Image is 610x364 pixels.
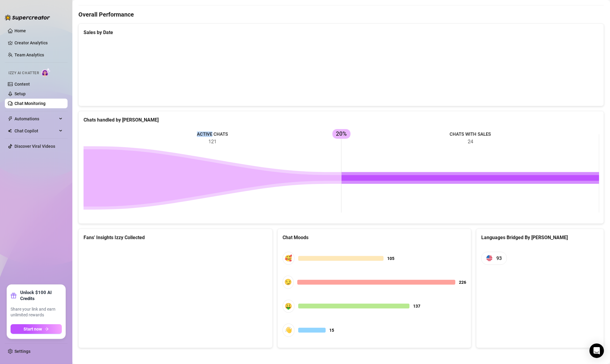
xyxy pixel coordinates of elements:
span: 105 [387,255,394,262]
a: Chat Monitoring [14,101,46,106]
img: AI Chatter [41,68,51,77]
span: thunderbolt [8,116,13,121]
span: Chat Copilot [14,126,57,136]
span: Start now [24,327,42,331]
span: Share your link and earn unlimited rewards [11,306,62,318]
button: Start nowarrow-right [11,324,62,334]
div: 👋 [283,324,295,337]
a: Discover Viral Videos [14,144,55,149]
span: 93 [496,255,502,262]
img: Chat Copilot [8,129,12,133]
a: Setup [14,91,26,96]
div: 🥰 [283,252,295,265]
a: Content [14,82,30,87]
div: Chat Moods [283,234,466,241]
span: 226 [459,279,466,286]
a: Creator Analytics [14,38,63,48]
div: Fans' Insights Izzy Collected [84,234,267,241]
div: Open Intercom Messenger [589,343,604,358]
a: Settings [14,349,30,354]
strong: Unlock $100 AI Credits [20,290,62,302]
span: arrow-right [45,327,49,331]
div: Languages Bridged By [PERSON_NAME] [481,234,599,241]
img: logo-BBDzfeDw.svg [5,14,50,21]
span: 15 [329,327,334,334]
span: Automations [14,114,57,124]
a: Team Analytics [14,52,44,57]
img: us [486,255,492,261]
div: 😏 [283,276,294,289]
span: Izzy AI Chatter [8,70,39,76]
h4: Overall Performance [78,10,604,19]
div: Chats handled by [PERSON_NAME] [84,116,599,124]
div: 🤑 [283,300,295,313]
span: 137 [413,303,420,309]
a: Home [14,28,26,33]
div: Sales by Date [84,29,599,36]
span: gift [11,293,17,299]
